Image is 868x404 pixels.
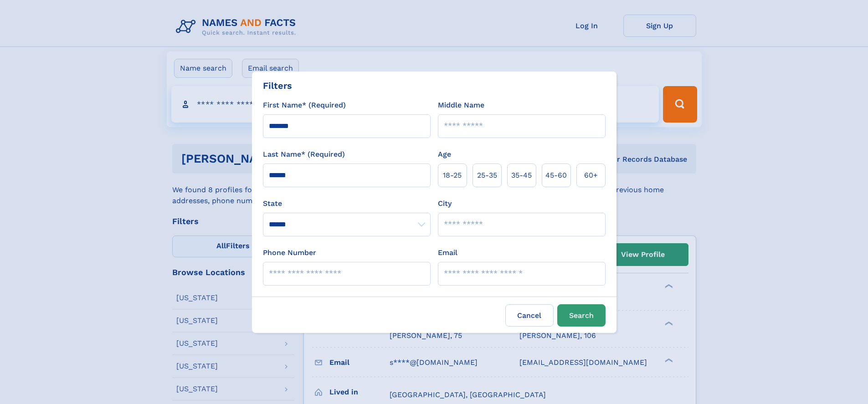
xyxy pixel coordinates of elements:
button: Search [557,304,606,327]
label: Last Name* (Required) [263,149,345,160]
label: Cancel [505,304,554,327]
label: Email [438,247,457,258]
label: Age [438,149,451,160]
label: State [263,198,431,209]
label: Middle Name [438,100,484,111]
span: 18‑25 [443,170,462,181]
span: 45‑60 [545,170,567,181]
span: 25‑35 [477,170,497,181]
span: 35‑45 [511,170,532,181]
label: Phone Number [263,247,316,258]
span: 60+ [584,170,598,181]
label: City [438,198,452,209]
div: Filters [263,79,292,92]
label: First Name* (Required) [263,100,346,111]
